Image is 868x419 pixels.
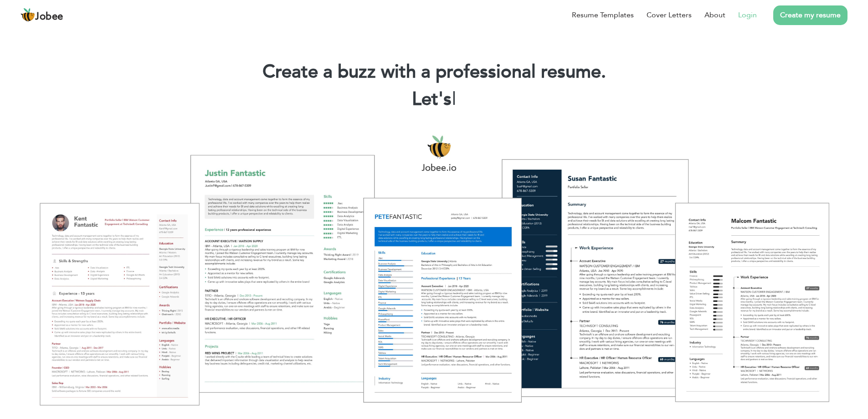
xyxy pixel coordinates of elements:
[773,5,847,25] a: Create my resume
[452,87,456,112] span: |
[14,88,854,111] h2: Let's
[738,10,757,21] a: Login
[647,10,692,21] a: Cover Letters
[704,10,725,21] a: About
[35,12,63,22] span: Jobee
[14,60,854,84] h1: Create a buzz with a professional resume.
[572,10,634,21] a: Resume Templates
[21,8,35,22] img: jobee.io
[21,8,63,22] a: Jobee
